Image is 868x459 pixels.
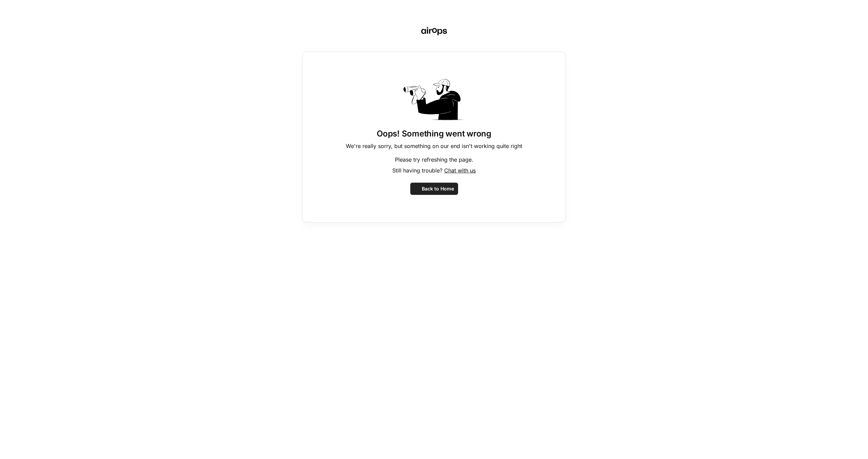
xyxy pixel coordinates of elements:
button: Back to Home [410,183,458,195]
span: Chat with us [444,167,476,174]
p: Please try refreshing the page. [395,155,473,164]
h1: Oops! Something went wrong [377,128,491,139]
span: Back to Home [422,185,454,192]
p: We're really sorry, but something on our end isn't working quite right [346,142,522,150]
p: Still having trouble? [392,166,476,175]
